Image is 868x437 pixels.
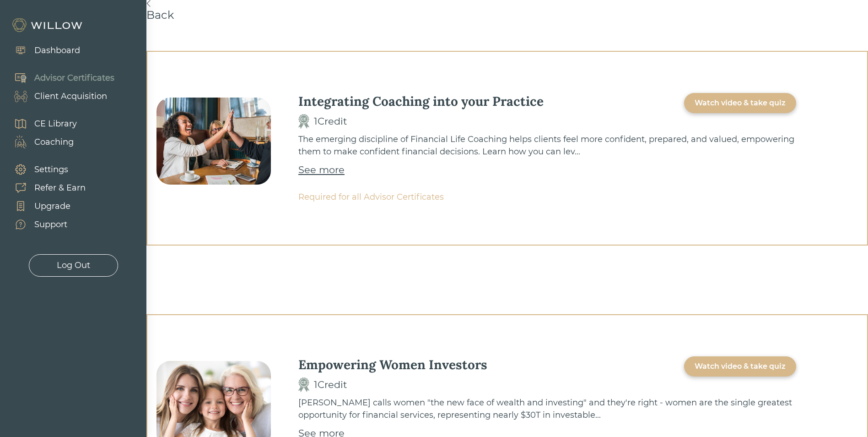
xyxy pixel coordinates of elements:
div: [PERSON_NAME] calls women "the new face of wealth and investing" and they're right - women are th... [298,397,796,421]
a: Settings [5,160,86,179]
div: Required for all Advisor Certificates [298,191,796,203]
div: Support [34,218,67,231]
a: Coaching [5,133,77,151]
img: Willow [11,18,85,33]
div: 1 Credit [314,114,347,129]
div: Refer & Earn [34,182,86,194]
a: CE Library [5,115,77,133]
div: Settings [34,164,68,176]
div: 1 Credit [314,377,347,392]
div: Advisor Certificates [34,72,114,84]
div: CE Library [34,118,77,130]
a: Dashboard [5,41,80,60]
div: Empowering Women Investors [298,356,487,373]
a: See more [298,163,345,177]
a: Advisor Certificates [5,69,114,87]
a: Refer & Earn [5,179,86,197]
div: The emerging discipline of Financial Life Coaching helps clients feel more confident, prepared, a... [298,133,796,158]
div: Upgrade [34,200,70,213]
div: Dashboard [34,44,80,57]
div: Integrating Coaching into your Practice [298,93,544,109]
div: Log Out [57,259,90,272]
div: Coaching [34,136,74,148]
a: Client Acquisition [5,87,114,105]
div: Watch video & take quiz [695,98,786,109]
a: Upgrade [5,197,86,215]
div: Client Acquisition [34,90,107,103]
div: Watch video & take quiz [695,361,786,372]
